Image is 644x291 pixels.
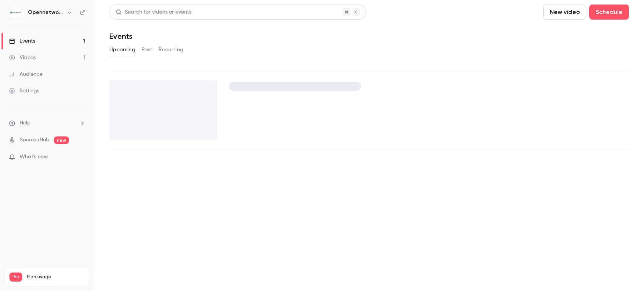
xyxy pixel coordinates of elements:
[20,136,49,144] a: SpeakerHub
[116,8,191,16] div: Search for videos or events
[9,70,43,78] div: Audience
[28,9,63,16] h6: Opennetworks Kft.
[9,273,22,282] span: Pro
[158,44,184,56] button: Recurring
[9,54,36,61] div: Videos
[9,37,35,45] div: Events
[109,32,132,41] h1: Events
[20,119,31,127] span: Help
[589,5,629,20] button: Schedule
[27,274,85,280] span: Plan usage
[543,5,586,20] button: New video
[141,44,152,56] button: Past
[9,119,85,127] li: help-dropdown-opener
[20,153,48,161] span: What's new
[109,44,135,56] button: Upcoming
[9,87,39,95] div: Settings
[54,136,69,144] span: new
[9,6,22,18] img: Opennetworks Kft.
